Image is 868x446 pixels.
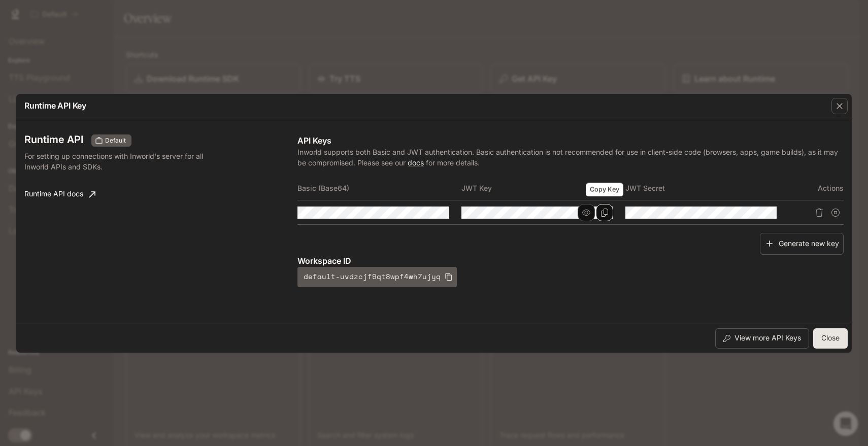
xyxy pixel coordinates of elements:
button: Close [813,328,848,349]
p: Inworld supports both Basic and JWT authentication. Basic authentication is not recommended for u... [297,147,844,168]
th: JWT Key [461,176,625,200]
h3: Runtime API [24,134,83,145]
button: Generate new key [760,233,844,255]
p: For setting up connections with Inworld's server for all Inworld APIs and SDKs. [24,151,223,172]
div: These keys will apply to your current workspace only [91,134,131,147]
button: View more API Keys [715,328,809,349]
p: API Keys [297,134,844,147]
th: Actions [789,176,844,200]
div: Copy Key [586,183,623,197]
th: Basic (Base64) [297,176,461,200]
button: default-uvdzcjf9qt8wpf4wh7ujyq [297,267,457,287]
span: Default [101,136,130,145]
button: Delete API key [811,204,827,221]
button: Suspend API key [827,204,844,221]
th: JWT Secret [625,176,789,200]
a: Runtime API docs [20,184,99,204]
button: Copy Key [596,204,613,221]
p: Workspace ID [297,255,844,267]
a: docs [408,158,424,167]
p: Runtime API Key [24,99,86,112]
